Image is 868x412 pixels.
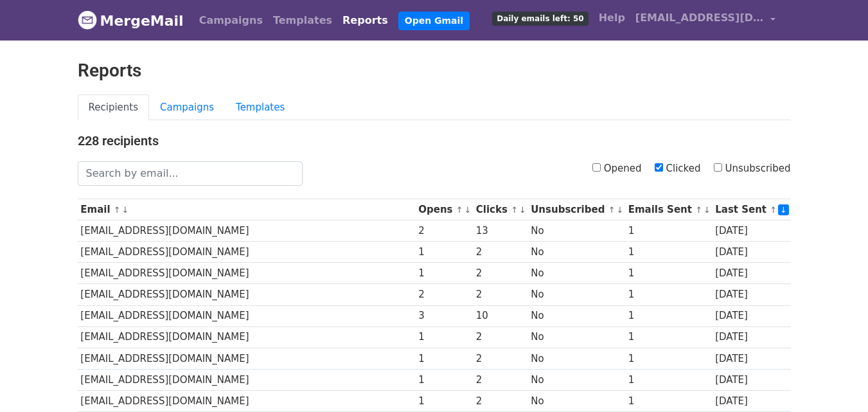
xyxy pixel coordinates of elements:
[655,163,663,172] input: Clicked
[473,348,527,369] td: 2
[415,305,473,327] td: 3
[415,348,473,369] td: 1
[511,205,518,215] a: ↑
[712,327,790,348] td: [DATE]
[527,305,624,327] td: No
[527,263,624,284] td: No
[527,242,624,263] td: No
[78,10,97,30] img: MergeMail logo
[695,205,702,215] a: ↑
[337,8,393,33] a: Reports
[625,348,713,369] td: 1
[616,205,623,215] a: ↓
[625,242,713,263] td: 1
[714,163,722,172] input: Unsubscribed
[78,242,416,263] td: [EMAIL_ADDRESS][DOMAIN_NAME]
[225,94,296,121] a: Templates
[78,94,150,121] a: Recipients
[415,199,473,220] th: Opens
[519,205,526,215] a: ↓
[770,205,777,215] a: ↑
[473,305,527,327] td: 10
[492,12,588,26] span: Daily emails left: 50
[527,390,624,411] td: No
[527,284,624,305] td: No
[712,305,790,327] td: [DATE]
[592,163,601,172] input: Opened
[415,369,473,390] td: 1
[712,199,790,220] th: Last Sent
[487,5,593,31] a: Daily emails left: 50
[712,242,790,263] td: [DATE]
[415,242,473,263] td: 1
[594,5,630,31] a: Help
[415,284,473,305] td: 2
[712,369,790,390] td: [DATE]
[630,5,781,35] a: [EMAIL_ADDRESS][DOMAIN_NAME]
[78,369,416,390] td: [EMAIL_ADDRESS][DOMAIN_NAME]
[473,284,527,305] td: 2
[625,263,713,284] td: 1
[473,327,527,348] td: 2
[712,348,790,369] td: [DATE]
[78,284,416,305] td: [EMAIL_ADDRESS][DOMAIN_NAME]
[527,369,624,390] td: No
[78,133,791,148] h4: 228 recipients
[625,199,713,220] th: Emails Sent
[625,284,713,305] td: 1
[268,8,337,33] a: Templates
[473,220,527,242] td: 13
[778,204,789,215] a: ↓
[635,10,764,26] span: [EMAIL_ADDRESS][DOMAIN_NAME]
[625,327,713,348] td: 1
[473,390,527,411] td: 2
[114,205,121,215] a: ↑
[527,327,624,348] td: No
[78,60,791,82] h2: Reports
[625,390,713,411] td: 1
[608,205,616,215] a: ↑
[122,205,129,215] a: ↓
[714,161,791,176] label: Unsubscribed
[194,8,268,33] a: Campaigns
[78,220,416,242] td: [EMAIL_ADDRESS][DOMAIN_NAME]
[712,390,790,411] td: [DATE]
[78,327,416,348] td: [EMAIL_ADDRESS][DOMAIN_NAME]
[527,220,624,242] td: No
[704,205,711,215] a: ↓
[473,263,527,284] td: 2
[398,12,470,30] a: Open Gmail
[712,284,790,305] td: [DATE]
[78,263,416,284] td: [EMAIL_ADDRESS][DOMAIN_NAME]
[149,94,225,121] a: Campaigns
[78,390,416,411] td: [EMAIL_ADDRESS][DOMAIN_NAME]
[625,305,713,327] td: 1
[456,205,463,215] a: ↑
[625,220,713,242] td: 1
[592,161,642,176] label: Opened
[473,199,527,220] th: Clicks
[78,161,303,186] input: Search by email...
[415,390,473,411] td: 1
[712,220,790,242] td: [DATE]
[415,327,473,348] td: 1
[473,242,527,263] td: 2
[465,205,472,215] a: ↓
[78,199,416,220] th: Email
[415,263,473,284] td: 1
[527,199,624,220] th: Unsubscribed
[78,348,416,369] td: [EMAIL_ADDRESS][DOMAIN_NAME]
[78,7,184,34] a: MergeMail
[78,305,416,327] td: [EMAIL_ADDRESS][DOMAIN_NAME]
[625,369,713,390] td: 1
[527,348,624,369] td: No
[712,263,790,284] td: [DATE]
[473,369,527,390] td: 2
[655,161,701,176] label: Clicked
[415,220,473,242] td: 2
